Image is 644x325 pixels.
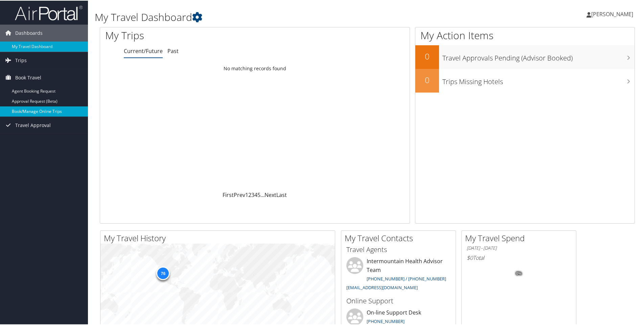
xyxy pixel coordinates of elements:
h6: Total [467,253,571,261]
span: $0 [467,253,473,261]
a: Next [264,191,276,198]
a: [PERSON_NAME] [586,3,640,24]
a: 4 [254,191,257,198]
a: 2 [248,191,251,198]
a: First [223,191,234,198]
a: Past [167,47,179,54]
h1: My Trips [105,28,276,42]
span: Trips [15,51,27,68]
h2: My Travel Contacts [345,232,456,243]
h3: Travel Approvals Pending (Advisor Booked) [442,49,635,62]
span: Dashboards [15,24,43,41]
a: 0Travel Approvals Pending (Advisor Booked) [415,45,635,68]
tspan: 0% [516,271,522,275]
a: 1 [245,191,248,198]
h3: Online Support [346,296,451,305]
h6: [DATE] - [DATE] [467,244,571,251]
span: Travel Approval [15,116,51,133]
h2: My Travel Spend [465,232,576,243]
span: Book Travel [15,69,41,85]
span: [PERSON_NAME] [591,10,633,17]
h2: My Travel History [104,232,335,243]
a: 3 [251,191,254,198]
span: … [260,191,264,198]
a: 0Trips Missing Hotels [415,68,635,92]
td: No matching records found [100,62,410,74]
img: airportal-logo.png [15,4,83,20]
h3: Travel Agents [346,244,451,254]
a: 5 [257,191,260,198]
h2: 0 [415,74,439,85]
a: [EMAIL_ADDRESS][DOMAIN_NAME] [346,284,418,290]
h1: My Travel Dashboard [95,9,458,24]
li: Intermountain Health Advisor Team [343,256,454,293]
a: Current/Future [124,47,163,54]
div: 76 [156,266,170,279]
a: [PHONE_NUMBER] / [PHONE_NUMBER] [367,275,446,281]
h1: My Action Items [415,28,635,42]
a: Last [276,191,287,198]
h2: 0 [415,50,439,61]
h3: Trips Missing Hotels [442,73,635,86]
a: Prev [234,191,245,198]
a: [PHONE_NUMBER] [367,318,405,324]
